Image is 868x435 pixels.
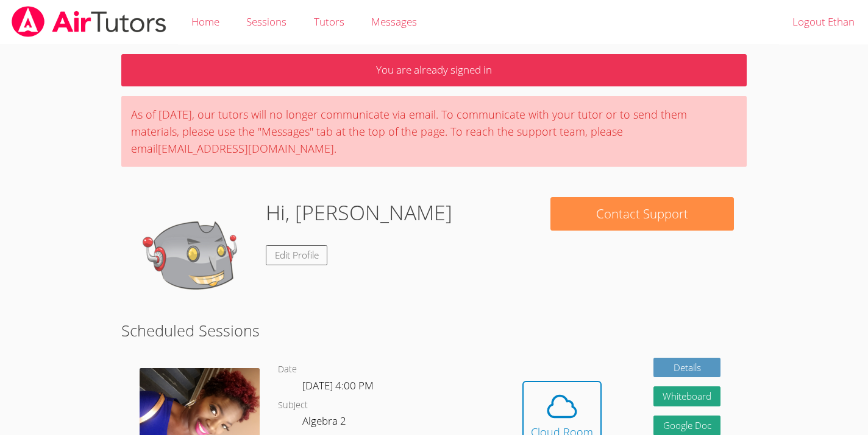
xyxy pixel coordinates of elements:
a: Edit Profile [266,245,328,265]
span: Messages [371,15,417,29]
img: airtutors_banner-c4298cdbf04f3fff15de1276eac7730deb9818008684d7c2e4769d2f7ddbe033.png [10,6,168,37]
dt: Subject [278,398,308,413]
span: [DATE] 4:00 PM [302,378,374,392]
h2: Scheduled Sessions [121,319,746,342]
p: You are already signed in [121,54,746,86]
div: As of [DATE], our tutors will no longer communicate via email. To communicate with your tutor or ... [121,96,746,167]
img: default.png [134,197,256,319]
h1: Hi, [PERSON_NAME] [266,197,452,228]
button: Whiteboard [653,386,720,406]
dd: Algebra 2 [302,412,349,433]
a: Details [653,358,720,378]
button: Contact Support [550,197,734,231]
dt: Date [278,362,297,377]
